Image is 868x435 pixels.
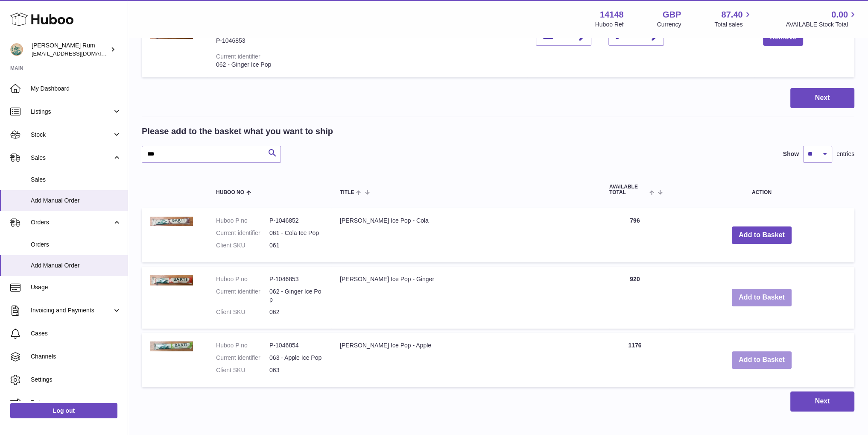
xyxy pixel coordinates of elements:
[714,9,752,29] a: 87.40 Total sales
[216,53,260,60] div: Current identifier
[836,150,854,158] span: entries
[269,229,323,237] dd: 061 - Cola Ice Pop
[31,197,121,205] span: Add Manual Order
[269,308,323,316] dd: 062
[216,229,269,237] dt: Current identifier
[31,262,121,270] span: Add Manual Order
[216,341,269,350] dt: Huboo P no
[31,329,121,338] span: Cases
[595,21,624,29] div: Huboo Ref
[216,366,269,374] dt: Client SKU
[150,341,193,351] img: Barti Ice Pop - Apple
[786,9,858,29] a: 0.00 AVAILABLE Stock Total
[31,218,112,226] span: Orders
[150,275,193,285] img: Barti Ice Pop - Ginger
[269,217,323,225] dd: P-1046852
[331,267,601,329] td: [PERSON_NAME] Ice Pop - Ginger
[31,176,121,184] span: Sales
[657,21,681,29] div: Currency
[31,353,121,361] span: Channels
[31,108,112,116] span: Listings
[721,9,742,21] span: 87.40
[732,289,792,306] button: Add to Basket
[331,208,601,262] td: [PERSON_NAME] Ice Pop - Cola
[216,288,269,304] dt: Current identifier
[790,88,854,108] button: Next
[31,399,121,407] span: Returns
[216,37,325,45] div: P-1046853
[786,21,858,29] span: AVAILABLE Stock Total
[216,190,244,195] span: Huboo no
[269,341,323,350] dd: P-1046854
[790,391,854,411] button: Next
[732,351,792,369] button: Add to Basket
[269,354,323,362] dd: 063 - Apple Ice Pop
[142,126,333,137] h2: Please add to the basket what you want to ship
[600,9,624,21] strong: 14148
[609,184,647,195] span: AVAILABLE Total
[669,176,854,204] th: Action
[31,283,121,291] span: Usage
[732,226,792,244] button: Add to Basket
[32,50,126,57] span: [EMAIL_ADDRESS][DOMAIN_NAME]
[150,217,193,226] img: Barti Ice Pop - Cola
[216,241,269,250] dt: Client SKU
[714,21,752,29] span: Total sales
[831,9,848,21] span: 0.00
[333,20,528,77] td: [PERSON_NAME] Ice Pop - Ginger
[10,403,117,418] a: Log out
[31,306,112,314] span: Invoicing and Payments
[601,267,669,329] td: 920
[269,288,323,304] dd: 062 - Ginger Ice Pop
[31,376,121,384] span: Settings
[216,308,269,316] dt: Client SKU
[783,150,799,158] label: Show
[663,9,681,21] strong: GBP
[340,190,354,195] span: Title
[601,208,669,262] td: 796
[331,333,601,387] td: [PERSON_NAME] Ice Pop - Apple
[216,275,269,283] dt: Huboo P no
[31,241,121,249] span: Orders
[32,41,108,58] div: [PERSON_NAME] Rum
[601,333,669,387] td: 1176
[31,154,112,162] span: Sales
[269,241,323,250] dd: 061
[31,131,112,139] span: Stock
[216,217,269,225] dt: Huboo P no
[216,61,325,69] div: 062 - Ginger Ice Pop
[269,275,323,283] dd: P-1046853
[216,354,269,362] dt: Current identifier
[10,43,23,56] img: mail@bartirum.wales
[31,85,121,93] span: My Dashboard
[269,366,323,374] dd: 063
